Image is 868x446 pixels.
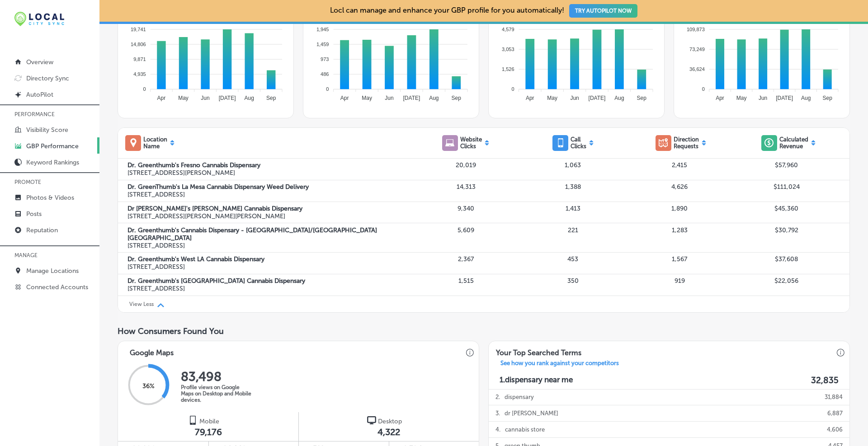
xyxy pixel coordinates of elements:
p: 453 [519,255,626,263]
img: logo [189,416,198,425]
p: 2 . [495,389,500,405]
p: 9,340 [412,205,519,212]
p: 4,626 [626,183,733,191]
p: $57,960 [733,161,840,169]
tspan: Jun [759,95,767,101]
tspan: May [362,95,372,101]
tspan: Jun [201,95,210,101]
p: [STREET_ADDRESS] [127,191,413,198]
p: dispensary [505,389,534,405]
span: 79,176 [195,427,222,437]
tspan: 1,526 [502,66,514,72]
tspan: Aug [245,95,254,101]
tspan: 19,741 [131,26,146,32]
p: 1,388 [519,183,626,191]
tspan: Apr [340,95,349,101]
tspan: Jun [385,95,393,101]
p: cannabis store [505,422,545,437]
p: $45,360 [733,205,840,212]
p: Posts [26,210,42,218]
p: dr [PERSON_NAME] [505,405,558,421]
button: TRY AUTOPILOT NOW [569,4,637,18]
tspan: [DATE] [589,95,606,101]
tspan: 9,871 [133,56,146,62]
span: How Consumers Found You [118,326,224,336]
h3: Google Maps [123,341,181,360]
tspan: 3,053 [502,47,514,52]
tspan: 1,945 [316,26,329,32]
p: 14,313 [412,183,519,191]
p: [STREET_ADDRESS][PERSON_NAME] [127,169,413,177]
label: Dr. Greenthumb's Cannabis Dispensary - [GEOGRAPHIC_DATA]/[GEOGRAPHIC_DATA] [GEOGRAPHIC_DATA] [127,226,413,242]
p: GBP Performance [26,142,79,150]
tspan: 1,459 [316,42,329,47]
p: Direction Requests [674,136,699,150]
p: 221 [519,226,626,234]
p: 2,415 [626,161,733,169]
tspan: Sep [637,95,647,101]
tspan: 973 [321,56,329,62]
p: 4,606 [827,422,843,437]
label: Dr [PERSON_NAME]'s [PERSON_NAME] Cannabis Dispensary [127,205,413,212]
tspan: [DATE] [403,95,420,101]
label: Dr. GreenThumb's La Mesa Cannabis Dispensary Weed Delivery [127,183,413,191]
p: 1,063 [519,161,626,169]
h3: Your Top Searched Terms [489,341,589,360]
p: $22,056 [733,277,840,285]
p: Calculated Revenue [779,136,808,150]
tspan: 36,624 [689,66,705,72]
tspan: 109,873 [687,26,705,32]
p: Directory Sync [26,75,69,82]
p: [STREET_ADDRESS][PERSON_NAME][PERSON_NAME] [127,212,413,220]
p: [STREET_ADDRESS] [127,242,413,249]
tspan: 73,249 [689,47,705,52]
a: See how you rank against your competitors [493,360,626,369]
p: 1,890 [626,205,733,212]
p: Profile views on Google Maps on Desktop and Mobile devices. [181,384,253,403]
p: 1,567 [626,255,733,263]
img: 12321ecb-abad-46dd-be7f-2600e8d3409flocal-city-sync-logo-rectangle.png [14,12,64,26]
span: Mobile [199,418,219,425]
label: 32,835 [811,375,839,385]
p: $30,792 [733,226,840,234]
p: 4 . [495,422,500,437]
span: Desktop [378,418,402,425]
p: 350 [519,277,626,285]
label: Dr. Greenthumb's [GEOGRAPHIC_DATA] Cannabis Dispensary [127,277,413,285]
tspan: [DATE] [219,95,236,101]
h2: 83,498 [181,369,253,384]
tspan: 4,935 [133,71,146,77]
p: Manage Locations [26,267,79,275]
p: 1. dispensary near me [500,375,573,385]
p: 1,283 [626,226,733,234]
p: 2,367 [412,255,519,263]
p: 5,609 [412,226,519,234]
tspan: 0 [143,86,146,92]
span: 36 % [142,382,155,390]
tspan: 14,806 [131,42,146,47]
tspan: 486 [321,71,329,77]
img: logo [367,416,376,425]
label: Dr. Greenthumb's Fresno Cannabis Dispensary [127,161,413,169]
tspan: Apr [157,95,166,101]
p: Overview [26,58,53,66]
p: 20,019 [412,161,519,169]
p: Keyword Rankings [26,159,79,166]
p: 3 . [495,405,500,421]
tspan: May [736,95,747,101]
tspan: 0 [702,86,705,92]
p: [STREET_ADDRESS] [127,285,413,292]
tspan: May [547,95,558,101]
tspan: Sep [266,95,276,101]
tspan: Jun [571,95,579,101]
tspan: Apr [526,95,534,101]
p: Photos & Videos [26,194,74,202]
p: 31,884 [825,389,843,405]
p: Connected Accounts [26,283,88,291]
p: Call Clicks [571,136,586,150]
p: Location Name [143,136,167,150]
p: Visibility Score [26,126,68,134]
p: 1,515 [412,277,519,285]
tspan: Aug [429,95,439,101]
